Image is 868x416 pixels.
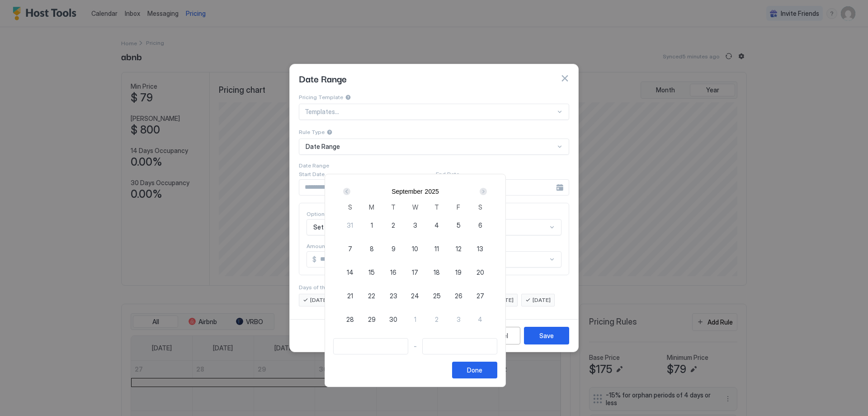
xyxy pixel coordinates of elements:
[412,268,418,277] span: 17
[478,315,482,324] span: 4
[404,261,426,283] button: 17
[347,268,354,277] span: 14
[412,202,418,212] span: W
[361,238,382,259] button: 8
[476,268,484,277] span: 20
[369,202,374,212] span: M
[469,214,491,236] button: 6
[469,308,491,330] button: 4
[347,291,353,301] span: 21
[371,220,373,230] span: 1
[348,202,352,212] span: S
[425,188,439,195] button: 2025
[426,285,448,306] button: 25
[467,365,482,375] div: Done
[339,261,361,283] button: 14
[448,238,469,259] button: 12
[382,308,404,330] button: 30
[391,202,396,212] span: T
[434,220,439,230] span: 4
[361,308,382,330] button: 29
[411,291,419,301] span: 24
[334,339,408,354] input: Input Field
[404,238,426,259] button: 10
[457,220,461,230] span: 5
[434,268,440,277] span: 18
[452,362,497,378] button: Done
[435,315,439,324] span: 2
[456,244,462,253] span: 12
[341,186,354,197] button: Prev
[469,261,491,283] button: 20
[370,244,374,253] span: 8
[339,238,361,259] button: 7
[478,202,482,212] span: S
[382,285,404,306] button: 23
[348,244,352,253] span: 7
[392,220,395,230] span: 2
[404,285,426,306] button: 24
[448,285,469,306] button: 26
[404,308,426,330] button: 1
[346,315,354,324] span: 28
[477,244,483,253] span: 13
[361,285,382,306] button: 22
[426,238,448,259] button: 11
[361,261,382,283] button: 15
[414,342,417,350] span: -
[469,238,491,259] button: 13
[457,315,461,324] span: 3
[476,186,489,197] button: Next
[413,220,417,230] span: 3
[434,202,439,212] span: T
[457,202,460,212] span: F
[361,214,382,236] button: 1
[339,308,361,330] button: 28
[426,214,448,236] button: 4
[368,315,376,324] span: 29
[478,220,482,230] span: 6
[404,214,426,236] button: 3
[339,285,361,306] button: 21
[9,385,31,407] iframe: Intercom live chat
[414,315,416,324] span: 1
[382,214,404,236] button: 2
[423,339,497,354] input: Input Field
[382,261,404,283] button: 16
[339,214,361,236] button: 31
[412,244,418,253] span: 10
[433,291,441,301] span: 25
[368,268,375,277] span: 15
[392,188,422,195] button: September
[382,238,404,259] button: 9
[426,261,448,283] button: 18
[455,291,462,301] span: 26
[448,214,469,236] button: 5
[469,285,491,306] button: 27
[392,244,396,253] span: 9
[455,268,462,277] span: 19
[368,291,375,301] span: 22
[390,291,397,301] span: 23
[448,261,469,283] button: 19
[426,308,448,330] button: 2
[347,220,353,230] span: 31
[448,308,469,330] button: 3
[390,268,396,277] span: 16
[389,315,397,324] span: 30
[476,291,484,301] span: 27
[434,244,439,253] span: 11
